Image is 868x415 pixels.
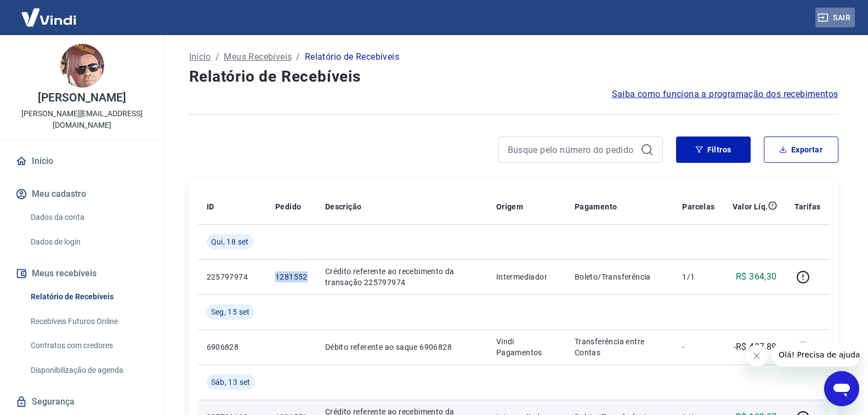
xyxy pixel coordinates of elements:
[13,1,84,34] img: Vindi
[26,359,151,382] a: Disponibilização de agenda
[325,342,479,353] p: Débito referente ao saque 6906828
[733,201,768,212] p: Valor Líq.
[26,310,151,333] a: Recebíveis Futuros Online
[736,270,777,283] p: R$ 364,30
[207,201,214,212] p: ID
[189,66,838,88] h4: Relatório de Recebíveis
[275,201,301,212] p: Pedido
[9,108,155,131] p: [PERSON_NAME][EMAIL_ADDRESS][DOMAIN_NAME]
[275,271,308,282] p: 1281552
[496,201,523,212] p: Origem
[575,336,665,358] p: Transferência entre Contas
[764,137,838,163] button: Exportar
[26,206,151,229] a: Dados da conta
[496,271,557,282] p: Intermediador
[508,141,636,158] input: Busque pelo número do pedido
[296,50,300,64] p: /
[60,44,104,88] img: 5c0ec86c-b77c-4084-9a23-6404d65e0af5.jpeg
[38,92,126,104] p: [PERSON_NAME]
[612,88,838,101] a: Saiba como funciona a programação dos recebimentos
[13,149,151,173] a: Início
[207,342,258,353] p: 6906828
[13,390,151,414] a: Segurança
[215,50,219,64] p: /
[676,137,751,163] button: Filtros
[734,340,777,354] p: -R$ 437,89
[189,50,211,64] a: Início
[13,182,151,206] button: Meu cadastro
[496,336,557,358] p: Vindi Pagamentos
[325,266,479,288] p: Crédito referente ao recebimento da transação 225797974
[211,377,251,388] span: Sáb, 13 set
[575,271,665,282] p: Boleto/Transferência
[795,201,821,212] p: Tarifas
[824,371,859,406] iframe: Botão para abrir a janela de mensagens
[305,50,399,64] p: Relatório de Recebíveis
[224,50,292,64] a: Meus Recebíveis
[772,343,859,367] iframe: Mensagem da empresa
[746,345,768,367] iframe: Fechar mensagem
[815,8,855,28] button: Sair
[211,236,249,247] span: Qui, 18 set
[26,334,151,357] a: Contratos com credores
[682,271,714,282] p: 1/1
[13,261,151,286] button: Meus recebíveis
[682,201,714,212] p: Parcelas
[325,201,362,212] p: Descrição
[211,306,250,317] span: Seg, 15 set
[7,8,92,16] span: Olá! Precisa de ajuda?
[26,231,151,253] a: Dados de login
[26,286,151,308] a: Relatório de Recebíveis
[207,271,258,282] p: 225797974
[682,342,714,353] p: -
[575,201,617,212] p: Pagamento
